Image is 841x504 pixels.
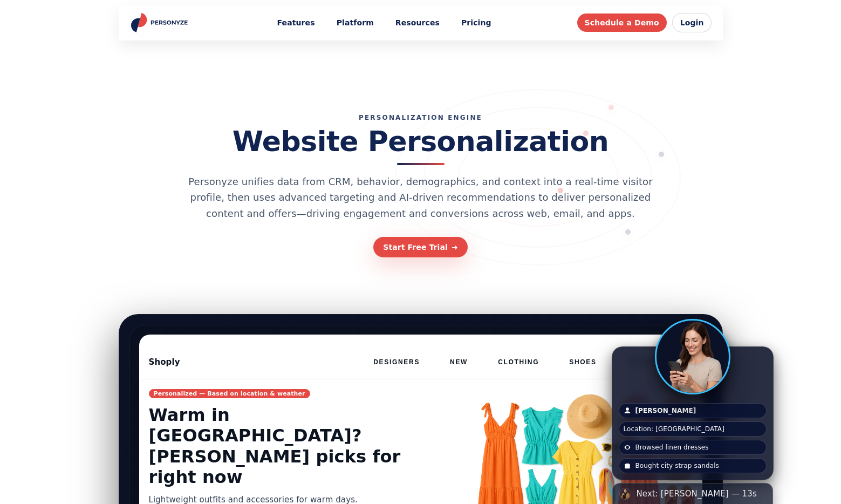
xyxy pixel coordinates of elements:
button: DESIGNERS [365,353,428,371]
a: Pricing [454,13,499,33]
span: Location: [GEOGRAPHIC_DATA] [624,424,724,434]
span: Browsed linen dresses [635,442,709,452]
span: ➜ [452,243,458,251]
img: Visitor avatar [657,321,729,393]
p: Personyze unifies data from CRM, behavior, demographics, and context into a real-time visitor pro... [178,174,664,222]
span: Personalized — Based on location & weather [149,389,310,398]
a: Start Free Trial [373,237,468,257]
button: SHOES [560,353,605,371]
a: Login [672,13,712,32]
strong: [PERSON_NAME] [635,407,696,414]
nav: Main menu [269,13,498,33]
span: Bought city strap sandals [635,461,719,471]
nav: Menu [365,353,692,371]
button: CLOTHING [489,353,548,371]
p: PERSONALIZATION ENGINE [359,114,482,121]
img: Personyze [129,13,192,32]
button: NEW [441,353,476,371]
a: Platform [329,13,381,33]
h2: Warm in [GEOGRAPHIC_DATA]? [PERSON_NAME] picks for right now [149,405,429,488]
button: Resources [388,13,447,33]
a: Personyze home [129,13,192,32]
h1: Website Personalization [233,127,608,165]
button: Features [269,13,322,33]
header: Personyze site header [119,5,723,40]
a: Schedule a Demo [577,13,667,32]
span: Next: [PERSON_NAME] — 13s [637,488,757,500]
div: Shoply [149,356,180,369]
